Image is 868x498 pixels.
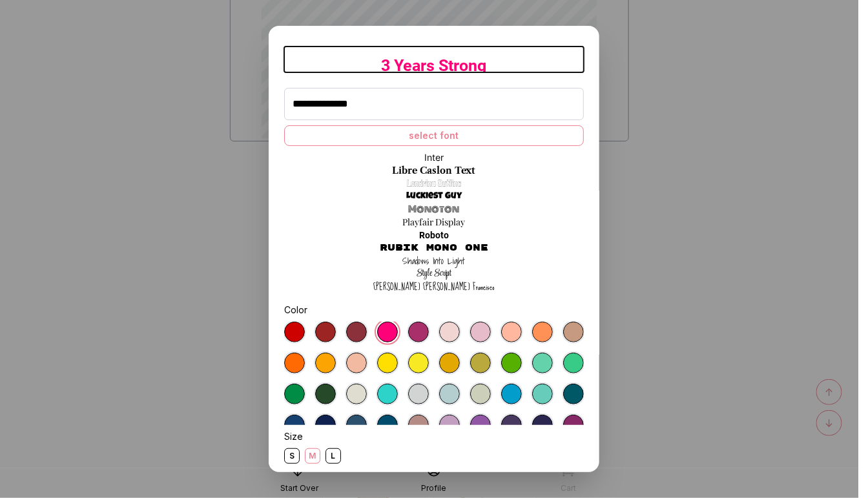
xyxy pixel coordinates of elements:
[406,190,462,203] a: Luckiest Guy
[419,229,449,242] a: Roboto
[424,151,444,164] a: Inter
[305,448,320,464] div: M
[403,216,466,229] a: Playfair Display
[403,254,466,267] a: Shadows Into Light
[417,267,451,280] a: Style Script
[284,430,584,443] div: Size
[393,164,476,177] a: Libre Caslon Text
[380,242,488,254] a: Rubik Mono One
[382,59,487,72] div: 3 Years Strong
[409,203,460,216] a: Monoton
[284,304,584,316] div: Color
[407,177,461,190] a: Londrina Outline
[373,280,495,293] a: [PERSON_NAME] [PERSON_NAME] Francisco
[284,125,584,146] div: select font
[284,448,300,464] div: S
[325,448,341,464] div: L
